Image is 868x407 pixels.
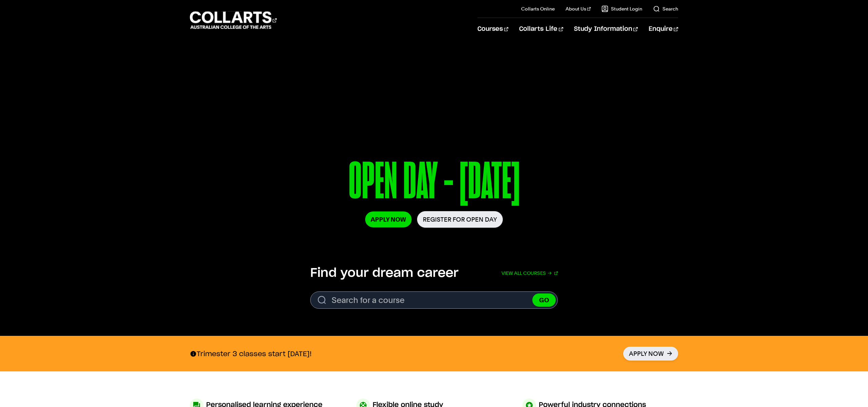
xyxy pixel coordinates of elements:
[649,18,678,40] a: Enquire
[310,291,558,309] form: Search
[417,211,503,228] a: Register for Open Day
[519,18,563,40] a: Collarts Life
[653,5,678,12] a: Search
[521,5,555,12] a: Collarts Online
[264,155,605,211] p: OPEN DAY - [DATE]
[532,293,556,307] button: GO
[190,11,277,30] div: Go to homepage
[190,349,312,358] p: Trimester 3 classes start [DATE]!
[310,266,458,281] h2: Find your dream career
[365,211,412,227] a: Apply Now
[566,5,591,12] a: About Us
[501,266,558,281] a: View all courses
[601,5,642,12] a: Student Login
[477,18,508,40] a: Courses
[310,291,558,309] input: Search for a course
[574,18,638,40] a: Study Information
[623,347,678,361] a: Apply Now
